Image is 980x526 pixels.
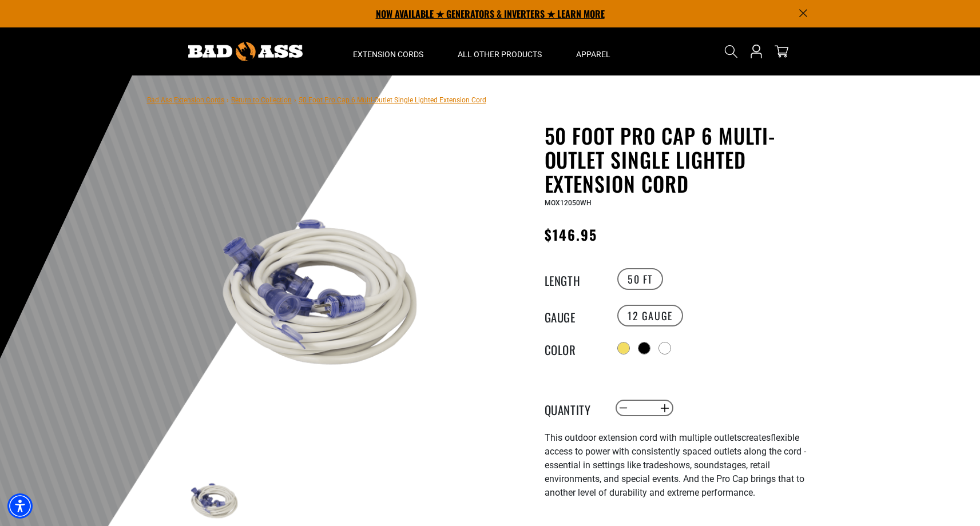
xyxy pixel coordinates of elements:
span: › [227,96,229,104]
label: Quantity [545,401,602,416]
h1: 50 Foot Pro Cap 6 Multi-Outlet Single Lighted Extension Cord [545,123,825,196]
p: flexible access to power with consistently spaced outlets along the cord - essential in settings ... [545,431,825,500]
a: Return to Collection [231,96,292,104]
span: Extension Cords [353,49,423,59]
summary: Extension Cords [336,27,441,75]
span: › [294,96,296,104]
span: creates [741,432,771,443]
summary: Apparel [559,27,628,75]
label: 12 GAUGE [617,305,683,326]
a: cart [772,45,791,58]
legend: Gauge [545,308,602,323]
img: white [181,153,457,428]
span: MOX12050WH [545,199,592,207]
div: Accessibility Menu [7,493,33,519]
img: Bad Ass Extension Cords [188,42,303,61]
summary: Search [722,42,740,61]
span: Apparel [576,49,610,59]
legend: Length [545,272,602,286]
nav: breadcrumbs [147,93,486,106]
span: All Other Products [458,49,542,59]
a: Open this option [747,27,765,75]
span: 50 Foot Pro Cap 6 Multi-Outlet Single Lighted Extension Cord [299,96,486,104]
a: Bad Ass Extension Cords [147,96,224,104]
legend: Color [545,341,602,356]
summary: All Other Products [441,27,559,75]
span: $146.95 [545,224,598,245]
span: This outdoor extension cord with multiple outlets [545,432,741,443]
label: 50 FT [617,268,663,290]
